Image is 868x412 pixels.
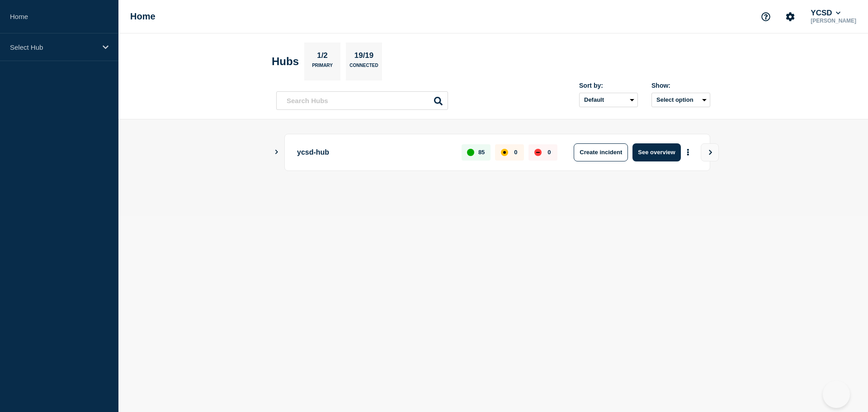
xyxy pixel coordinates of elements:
[781,7,800,26] button: Account settings
[809,9,842,18] button: YCSD
[579,93,638,107] select: Sort by
[349,63,378,72] p: Connected
[514,149,517,156] p: 0
[547,149,551,156] p: 0
[351,51,377,63] p: 19/19
[579,82,638,89] div: Sort by:
[10,43,97,51] p: Select Hub
[574,143,628,161] button: Create incident
[312,63,333,72] p: Primary
[467,149,474,156] div: up
[756,7,775,26] button: Support
[682,144,694,161] button: More actions
[651,93,710,107] button: Select option
[809,18,858,24] p: [PERSON_NAME]
[130,11,156,22] h1: Home
[314,51,331,63] p: 1/2
[297,143,451,161] p: ycsd-hub
[632,143,680,161] button: See overview
[701,143,719,161] button: View
[501,149,508,156] div: affected
[276,91,448,110] input: Search Hubs
[274,149,279,156] button: Show Connected Hubs
[651,82,710,89] div: Show:
[534,149,542,156] div: down
[823,381,850,408] iframe: Help Scout Beacon - Open
[478,149,485,156] p: 85
[272,55,299,68] h2: Hubs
